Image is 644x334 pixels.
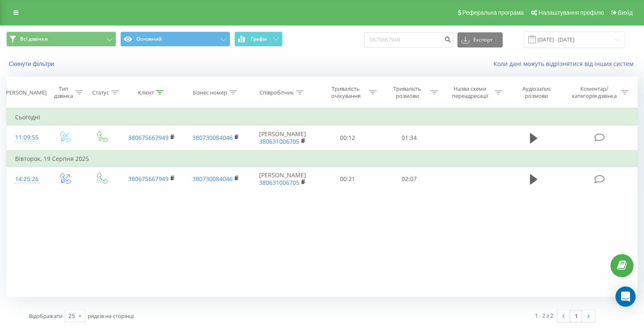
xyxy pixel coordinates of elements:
[193,89,227,96] div: Бізнес номер
[248,126,317,150] td: [PERSON_NAME]
[7,109,638,126] td: Сьогодні
[615,287,636,307] div: Open Intercom Messenger
[15,129,38,146] div: 11:09:55
[538,9,604,16] span: Налаштування профілю
[4,89,47,96] div: [PERSON_NAME]
[535,311,553,320] div: 1 - 2 з 2
[570,310,582,322] a: 1
[88,312,134,320] span: рядків на сторінці
[248,167,317,191] td: [PERSON_NAME]
[618,9,633,16] span: Вихід
[570,85,619,100] div: Коментар/категорія дзвінка
[462,9,524,16] span: Реферальна програма
[493,60,638,68] a: Коли дані можуть відрізнятися вiд інших систем
[15,171,38,187] div: 14:25:26
[512,85,561,100] div: Аудіозапис розмови
[457,32,503,47] button: Експорт
[120,32,230,47] button: Основний
[364,32,453,47] input: Пошук за номером
[192,134,233,142] a: 380730084046
[138,89,154,96] div: Клієнт
[379,126,440,150] td: 01:34
[379,167,440,191] td: 02:07
[317,126,379,150] td: 00:12
[20,36,48,42] span: Всі дзвінки
[53,85,73,100] div: Тип дзвінка
[448,85,493,100] div: Назва схеми переадресації
[68,312,75,320] div: 25
[6,60,58,68] button: Скинути фільтри
[6,32,116,47] button: Всі дзвінки
[317,167,379,191] td: 00:21
[259,179,299,187] a: 380631006705
[128,175,169,183] a: 380675667949
[92,89,109,96] div: Статус
[29,312,62,320] span: Відображати
[251,36,267,42] span: Графік
[234,32,283,47] button: Графік
[259,137,299,145] a: 380631006705
[192,175,233,183] a: 380730084046
[7,150,638,167] td: Вівторок, 19 Серпня 2025
[128,134,169,142] a: 380675667949
[325,85,367,100] div: Тривалість очікування
[260,89,294,96] div: Співробітник
[386,85,428,100] div: Тривалість розмови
